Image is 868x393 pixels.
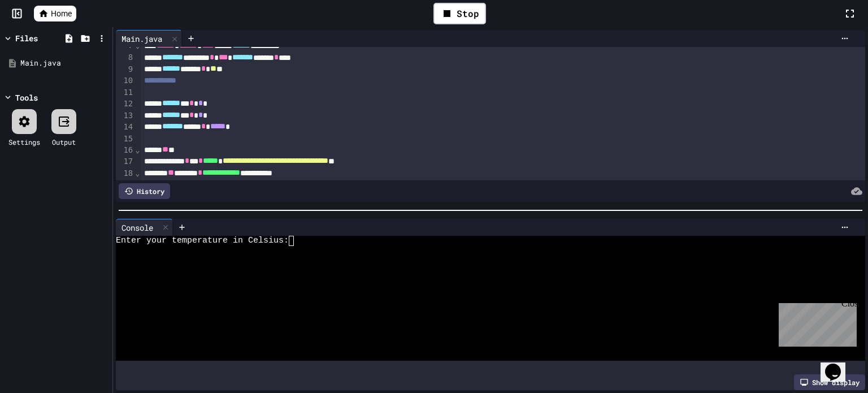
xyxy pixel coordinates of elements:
[134,169,140,178] span: Fold line
[34,6,76,21] a: Home
[116,52,134,64] div: 8
[5,5,78,72] div: Chat with us now!Close
[116,133,134,145] div: 15
[15,32,38,44] div: Files
[119,183,170,199] div: History
[116,75,134,87] div: 10
[116,180,134,192] div: 19
[774,299,857,347] iframe: chat widget
[116,236,289,246] span: Enter your temperature in Celsius:
[116,219,173,236] div: Console
[116,122,134,133] div: 14
[116,87,134,98] div: 11
[116,33,168,45] div: Main.java
[433,3,486,24] div: Stop
[134,145,140,154] span: Fold line
[116,145,134,157] div: 16
[8,137,40,147] div: Settings
[51,8,72,19] span: Home
[116,64,134,76] div: 9
[20,58,108,69] div: Main.java
[116,222,159,234] div: Console
[116,168,134,180] div: 18
[15,92,38,103] div: Tools
[794,374,865,390] div: Show display
[116,110,134,122] div: 13
[116,156,134,168] div: 17
[116,98,134,110] div: 12
[821,348,857,382] iframe: chat widget
[116,30,182,47] div: Main.java
[52,137,76,147] div: Output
